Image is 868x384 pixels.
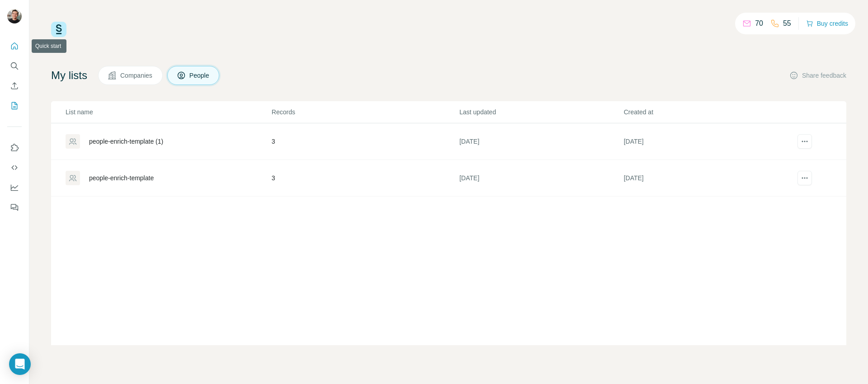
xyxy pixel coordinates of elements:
[459,123,623,160] td: [DATE]
[272,108,458,117] p: Records
[624,108,787,117] p: Created at
[7,38,22,54] button: Quick start
[66,108,271,117] p: List name
[623,123,788,160] td: [DATE]
[51,68,87,83] h4: My lists
[459,108,623,117] p: Last updated
[797,171,812,185] button: actions
[9,353,31,375] div: Open Intercom Messenger
[89,137,163,146] div: people-enrich-template (1)
[789,71,846,80] button: Share feedback
[7,140,22,156] button: Use Surfe on LinkedIn
[271,123,459,160] td: 3
[7,9,22,23] img: Avatar
[783,18,791,29] p: 55
[51,22,66,37] img: Surfe Logo
[7,179,22,196] button: Dashboard
[459,160,623,197] td: [DATE]
[7,58,22,74] button: Search
[89,173,154,183] div: people-enrich-template
[755,18,763,29] p: 70
[7,159,22,176] button: Use Surfe API
[797,134,812,149] button: actions
[189,71,210,80] span: People
[7,199,22,215] button: Feedback
[7,78,22,94] button: Enrich CSV
[7,98,22,114] button: My lists
[806,17,848,30] button: Buy credits
[623,160,788,197] td: [DATE]
[120,71,153,80] span: Companies
[271,160,459,197] td: 3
